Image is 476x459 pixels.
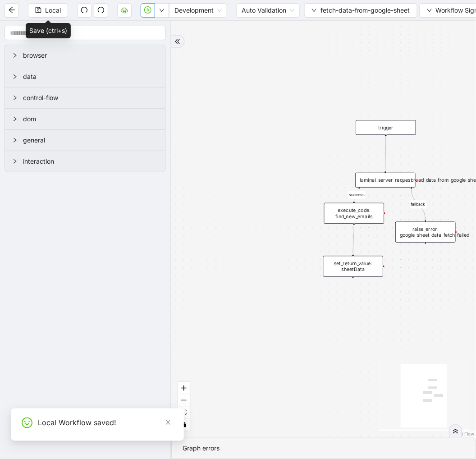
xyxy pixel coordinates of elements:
button: zoom out [178,395,190,407]
div: execute_code: find_new_emails [324,203,384,224]
button: toggle interactivity [178,419,190,431]
div: data [5,66,165,87]
div: set_return_value: sheetData [323,256,384,277]
span: right [12,116,18,122]
span: right [12,159,18,164]
span: data [23,72,158,82]
span: down [159,8,165,13]
span: double-right [453,428,459,435]
span: interaction [23,156,158,166]
div: Local Workflow saved! [38,418,173,428]
span: arrow-left [8,6,15,14]
span: play-circle [144,6,151,14]
button: redo [94,3,108,18]
div: trigger [356,120,416,135]
span: Auto Validation [242,4,294,17]
div: raise_error: google_sheet_data_fetch_failedplus-circle [395,222,456,243]
span: fetch-data-from-google-sheet [320,5,410,15]
div: luminai_server_request:read_data_from_google_sheet [355,173,416,188]
span: plus-circle [421,248,430,258]
span: smile [22,418,32,428]
span: close [165,419,171,426]
div: set_return_value: sheetDataplus-circle [323,256,384,277]
button: cloud-server [117,3,132,18]
span: redo [97,6,105,14]
span: double-right [174,38,181,45]
div: interaction [5,151,165,172]
span: right [12,138,18,143]
g: Edge from luminai_server_request:read_data_from_google_sheet to raise_error: google_sheet_data_fe... [410,189,427,220]
span: browser [23,50,158,60]
button: arrow-left [5,3,19,18]
div: Graph errors [183,444,465,454]
span: cloud-server [121,6,128,14]
span: Local [45,5,61,15]
span: plus-circle [348,283,358,293]
button: undo [77,3,92,18]
g: Edge from trigger to luminai_server_request:read_data_from_google_sheet [385,137,386,171]
span: dom [23,114,158,124]
span: general [23,135,158,145]
span: right [12,95,18,101]
div: general [5,130,165,151]
g: Edge from luminai_server_request:read_data_from_google_sheet to execute_code: find_new_emails [348,189,365,201]
button: down [155,3,169,18]
div: raise_error: google_sheet_data_fetch_failed [395,222,456,243]
span: down [311,8,317,13]
div: control-flow [5,87,165,108]
span: right [12,74,18,79]
span: control-flow [23,93,158,103]
div: Save (ctrl+s) [26,23,71,38]
div: dom [5,109,165,129]
button: fit view [178,407,190,419]
button: downfetch-data-from-google-sheet [304,3,417,18]
span: down [427,8,432,13]
button: zoom in [178,382,190,395]
a: React Flow attribution [451,431,475,437]
span: right [12,53,18,58]
g: Edge from execute_code: find_new_emails to set_return_value: sheetData [353,225,354,254]
div: browser [5,45,165,66]
button: saveLocal [28,3,68,18]
button: play-circle [141,3,155,18]
span: Development [174,4,222,17]
span: save [35,7,41,13]
span: undo [81,6,88,14]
